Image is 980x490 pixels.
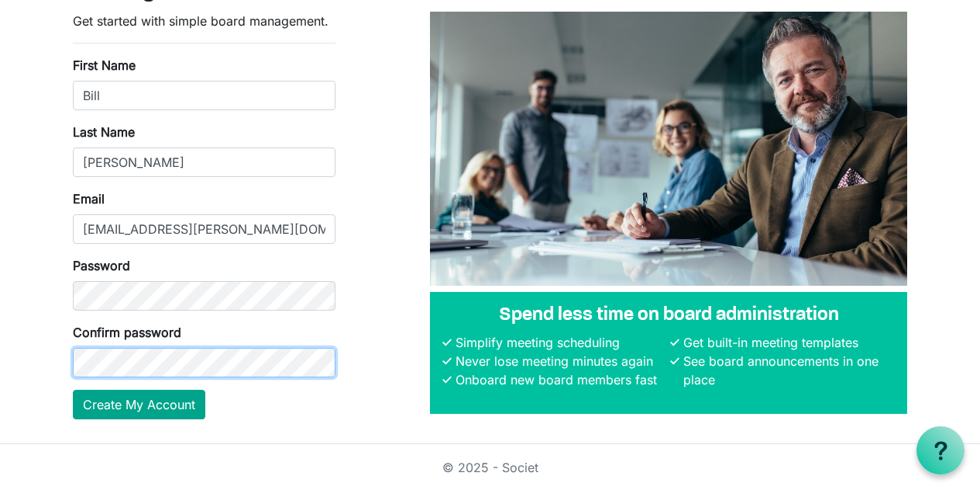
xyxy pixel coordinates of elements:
label: Email [73,189,105,208]
li: Never lose meeting minutes again [452,352,667,370]
button: Create My Account [73,390,205,419]
label: First Name [73,56,136,75]
label: Last Name [73,123,135,141]
li: See board announcements in one place [679,352,895,389]
a: © 2025 - Societ [442,460,538,475]
img: A photograph of board members sitting at a table [430,12,907,286]
label: Password [73,256,130,275]
li: Get built-in meeting templates [679,333,895,352]
span: Get started with simple board management. [73,13,328,29]
li: Onboard new board members fast [452,370,667,389]
li: Simplify meeting scheduling [452,333,667,352]
label: Confirm password [73,323,181,342]
h4: Spend less time on board administration [442,304,895,327]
